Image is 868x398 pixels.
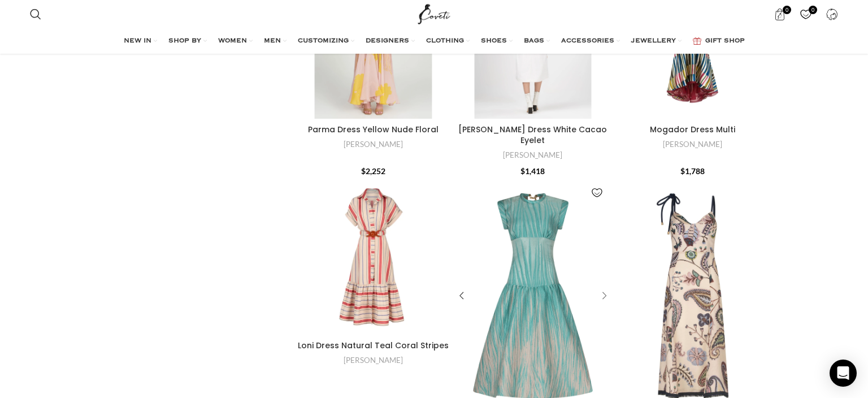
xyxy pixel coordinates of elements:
a: BAGS [524,30,550,53]
span: WOMEN [218,37,247,46]
span: SHOES [481,37,507,46]
a: [PERSON_NAME] [663,139,722,150]
span: SHOP BY [168,37,201,46]
span: 0 [783,6,791,14]
span: $ [520,166,525,176]
a: WOMEN [218,30,253,53]
a: SHOP BY [168,30,207,53]
a: [PERSON_NAME] Dress White Cacao Eyelet [458,124,607,146]
a: 0 [795,3,818,25]
span: CLOTHING [426,37,464,46]
a: Loni Dress Natural Teal Coral Stripes [298,340,449,351]
span: BAGS [524,37,544,46]
bdi: 1,788 [680,166,705,176]
a: ACCESSORIES [561,30,620,53]
bdi: 1,418 [520,166,545,176]
span: JEWELLERY [631,37,676,46]
a: DESIGNERS [366,30,415,53]
a: [PERSON_NAME] [344,355,403,366]
div: My Wishlist [795,3,818,25]
a: Loni Dress Natural Teal Coral Stripes [295,179,452,335]
a: CLOTHING [426,30,470,53]
a: [PERSON_NAME] [503,150,562,161]
a: SHOES [481,30,513,53]
div: Open Intercom Messenger [830,360,857,387]
a: Search [24,3,47,25]
a: Mogador Dress Multi [650,124,735,135]
a: NEW IN [124,30,157,53]
img: GiftBag [693,37,701,45]
span: MEN [264,37,281,46]
div: Main navigation [24,30,843,53]
span: DESIGNERS [366,37,409,46]
a: GIFT SHOP [693,30,745,53]
span: ACCESSORIES [561,37,614,46]
span: NEW IN [124,37,151,46]
a: JEWELLERY [631,30,682,53]
span: GIFT SHOP [705,37,745,46]
span: $ [680,166,685,176]
span: CUSTOMIZING [298,37,349,46]
bdi: 2,252 [361,166,385,176]
span: 0 [809,6,817,14]
a: [PERSON_NAME] [344,139,403,150]
a: CUSTOMIZING [298,30,354,53]
a: 0 [769,3,792,25]
a: Parma Dress Yellow Nude Floral [308,124,439,135]
a: Site logo [415,8,453,18]
span: $ [361,166,366,176]
a: MEN [264,30,287,53]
